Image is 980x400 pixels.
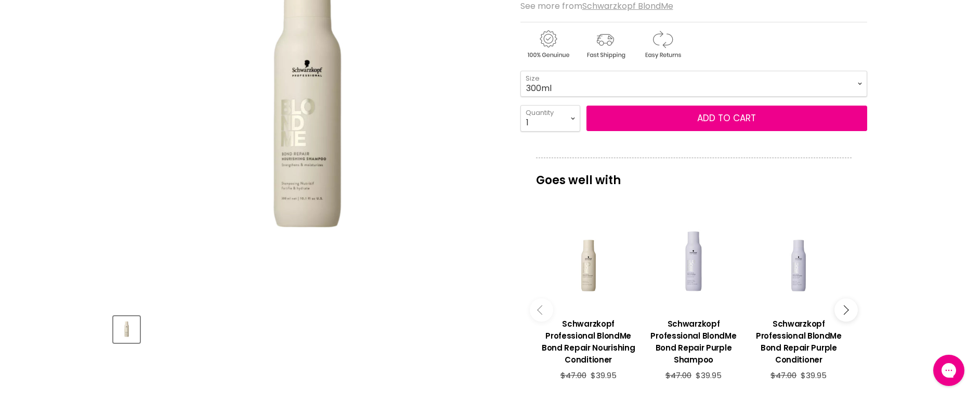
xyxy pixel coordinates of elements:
select: Quantity [520,105,580,131]
img: Schwarzkopf Professional BlondMe Bond Repair Nourishing Shampoo [114,320,139,339]
a: View product:Schwarzkopf Professional BlondMe Bond Repair Purple Conditioner [751,310,846,371]
button: Schwarzkopf Professional BlondMe Bond Repair Nourishing Shampoo [113,316,140,343]
p: Goes well with [536,158,852,192]
img: genuine.gif [520,29,576,60]
span: $39.95 [801,370,827,381]
a: View product:Schwarzkopf Professional BlondMe Bond Repair Purple Shampoo [646,310,741,371]
span: $39.95 [696,370,722,381]
h3: Schwarzkopf Professional BlondMe Bond Repair Nourishing Conditioner [541,318,636,366]
img: returns.gif [635,29,690,60]
button: Add to cart [586,106,867,132]
div: Product thumbnails [112,313,503,343]
h3: Schwarzkopf Professional BlondMe Bond Repair Purple Conditioner [751,318,846,366]
span: $39.95 [591,370,617,381]
h3: Schwarzkopf Professional BlondMe Bond Repair Purple Shampoo [646,318,741,366]
span: $47.00 [665,370,691,381]
img: shipping.gif [578,29,633,60]
a: View product:Schwarzkopf Professional BlondMe Bond Repair Nourishing Conditioner [541,310,636,371]
span: $47.00 [770,370,796,381]
span: $47.00 [560,370,586,381]
span: Add to cart [697,112,756,124]
iframe: Gorgias live chat messenger [928,351,970,390]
